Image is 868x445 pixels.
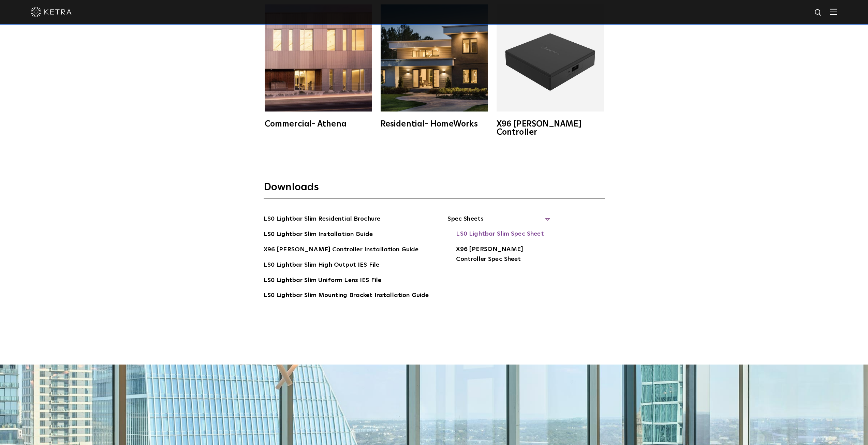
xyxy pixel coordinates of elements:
img: search icon [814,9,823,17]
span: Spec Sheets [447,214,550,229]
a: LS0 Lightbar Slim Installation Guide [264,229,373,240]
div: Commercial- Athena [265,120,372,128]
a: LS0 Lightbar Slim Residential Brochure [264,214,381,225]
a: X96 [PERSON_NAME] Controller Spec Sheet [456,244,550,265]
a: LS0 Lightbar Slim Spec Sheet [456,229,544,240]
div: X96 [PERSON_NAME] Controller [497,120,604,136]
img: Hamburger%20Nav.svg [830,9,837,15]
a: X96 [PERSON_NAME] Controller Installation Guide [264,245,419,256]
img: X96_Controller [497,4,604,112]
img: ketra-logo-2019-white [31,7,72,17]
h3: Downloads [264,181,605,198]
a: Commercial- Athena [264,4,373,128]
a: LS0 Lightbar Slim Mounting Bracket Installation Guide [264,291,429,301]
img: athena-square [265,4,372,112]
a: Residential- HomeWorks [380,4,489,128]
a: X96 [PERSON_NAME] Controller [496,4,605,136]
div: Residential- HomeWorks [381,120,488,128]
a: LS0 Lightbar Slim High Output IES File [264,260,380,271]
img: homeworks_hero [381,4,488,112]
a: LS0 Lightbar Slim Uniform Lens IES File [264,276,382,286]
